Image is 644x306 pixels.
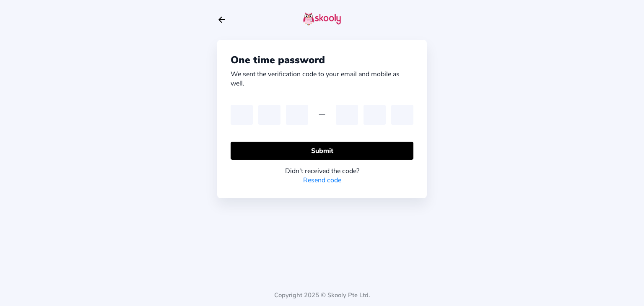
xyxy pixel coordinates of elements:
[231,142,413,160] button: Submit
[231,53,413,67] div: One time password
[231,166,413,176] div: Didn't received the code?
[231,70,413,88] div: We sent the verification code to your email and mobile as well.
[303,176,341,185] a: Resend code
[303,12,341,26] img: skooly-logo.png
[317,110,327,120] ion-icon: remove outline
[217,15,226,24] button: arrow back outline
